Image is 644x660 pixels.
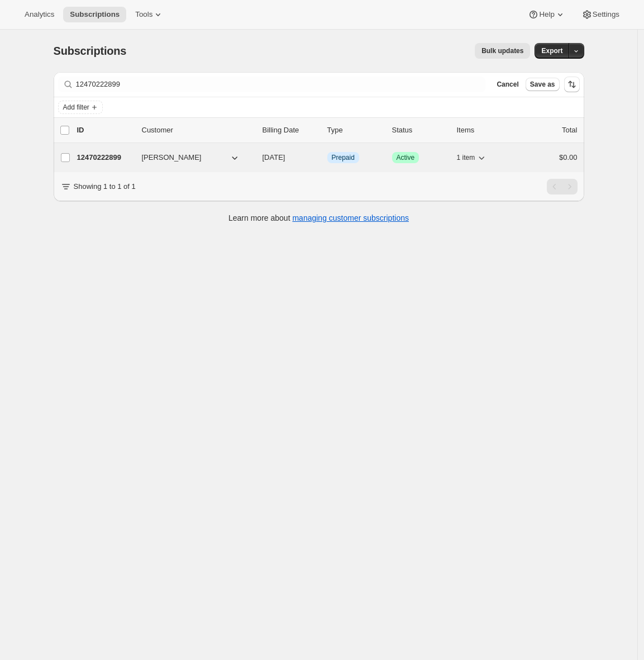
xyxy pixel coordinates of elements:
span: Settings [593,10,619,19]
p: Billing Date [263,125,318,136]
button: Analytics [18,7,61,22]
div: Type [327,125,383,136]
button: Help [521,7,572,22]
span: Subscriptions [54,45,127,57]
p: Learn more about [228,212,409,224]
button: Sort the results [564,77,580,92]
button: Cancel [492,78,523,91]
span: [PERSON_NAME] [142,152,202,163]
span: Help [539,10,554,19]
span: Tools [135,10,152,19]
span: Prepaid [332,153,355,162]
div: 12470222899[PERSON_NAME][DATE]InfoPrepaidSuccessActive1 item$0.00 [77,150,578,165]
button: Settings [575,7,626,22]
button: Add filter [58,101,103,114]
span: [DATE] [263,153,285,162]
p: Status [392,125,448,136]
p: ID [77,125,133,136]
a: managing customer subscriptions [292,213,409,222]
span: $0.00 [559,153,578,162]
button: 1 item [457,150,488,165]
span: Analytics [25,10,54,19]
span: Save as [530,80,555,89]
input: Filter subscribers [76,77,486,92]
button: Subscriptions [63,7,126,22]
span: Active [397,153,415,162]
div: Items [457,125,513,136]
span: Subscriptions [70,10,120,19]
p: Customer [142,125,254,136]
span: Cancel [497,80,518,89]
button: Bulk updates [475,43,530,59]
span: Export [541,46,562,55]
span: Bulk updates [481,46,523,55]
button: Tools [128,7,170,22]
span: 1 item [457,153,475,162]
button: Save as [526,78,560,91]
p: Total [562,125,577,136]
button: [PERSON_NAME] [135,149,247,167]
nav: Pagination [547,179,578,194]
p: Showing 1 to 1 of 1 [74,181,136,192]
p: 12470222899 [77,152,133,163]
button: Export [535,43,569,59]
div: IDCustomerBilling DateTypeStatusItemsTotal [77,125,578,136]
span: Add filter [63,103,89,112]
